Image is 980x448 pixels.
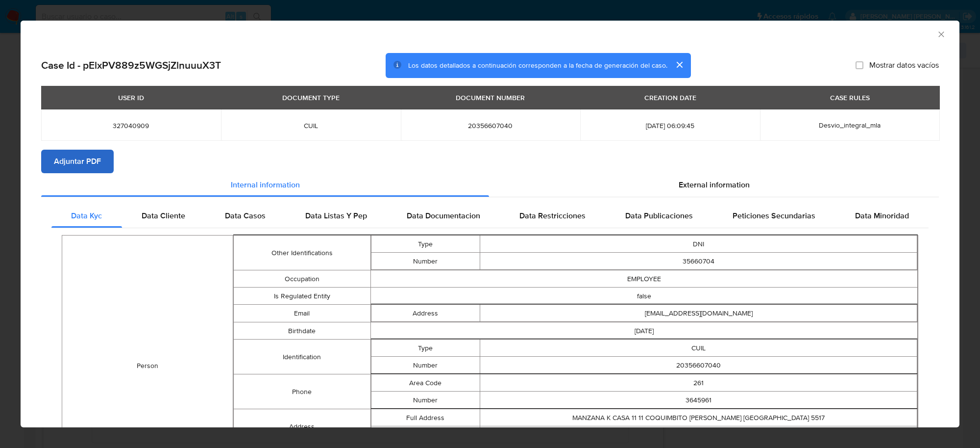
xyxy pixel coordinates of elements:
td: [EMAIL_ADDRESS][DOMAIN_NAME] [480,305,917,322]
td: EMPLOYEE [370,270,918,288]
span: 327040909 [53,121,209,130]
button: Adjuntar PDF [41,150,114,173]
span: Peticiones Secundarias [733,210,815,221]
td: Area Code [371,374,480,392]
span: Mostrar datos vacíos [869,60,939,70]
button: cerrar [667,53,691,77]
td: [DATE] [370,322,918,340]
span: Data Kyc [71,210,102,221]
span: Data Casos [225,210,266,221]
div: DOCUMENT TYPE [276,89,345,106]
td: Number [371,357,480,374]
div: closure-recommendation-modal [21,21,959,427]
button: Cerrar ventana [936,29,945,38]
div: Detailed internal info [51,204,929,228]
span: Data Listas Y Pep [305,210,367,221]
td: 35660704 [480,253,917,270]
div: DOCUMENT NUMBER [450,89,531,106]
div: Detailed info [41,173,939,197]
td: 261 [480,374,917,392]
td: 3645961 [480,392,917,409]
td: 20356607040 [480,357,917,374]
div: USER ID [112,89,150,106]
span: 20356607040 [413,121,569,130]
span: Desvio_integral_mla [819,120,881,130]
td: Is Regulated Entity [234,288,370,305]
span: Data Restricciones [519,210,586,221]
td: CUIL [480,340,917,357]
td: Occupation [234,270,370,288]
span: Data Publicaciones [625,210,693,221]
span: Internal information [231,179,300,190]
td: Birthdate [234,322,370,340]
span: Data Minoridad [855,210,909,221]
span: Los datos detallados a continuación corresponden a la fecha de generación del caso. [408,60,667,70]
td: Type [371,340,480,357]
td: Number [371,392,480,409]
td: Other Identifications [234,236,370,270]
td: MANZANA K CASA 11 11 COQUIMBITO [PERSON_NAME] [GEOGRAPHIC_DATA] 5517 [480,409,917,426]
td: false [370,288,918,305]
h2: Case Id - pElxPV889z5WGSjZlnuuuX3T [41,59,221,72]
td: Email [234,305,370,322]
div: CASE RULES [824,89,876,106]
td: Number [371,253,480,270]
div: CREATION DATE [638,89,702,106]
td: Type [371,236,480,253]
span: CUIL [233,121,389,130]
td: Address [371,305,480,322]
td: Full Address [371,409,480,426]
span: [DATE] 06:09:45 [592,121,748,130]
td: Phone [234,374,370,409]
td: Identification [234,340,370,374]
td: DNI [480,236,917,253]
td: Address [234,409,370,444]
span: Data Cliente [142,210,185,221]
span: External information [679,179,750,190]
td: Gmaps Link [371,426,480,444]
span: Adjuntar PDF [54,151,101,172]
span: Data Documentacion [407,210,480,221]
input: Mostrar datos vacíos [856,61,863,69]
